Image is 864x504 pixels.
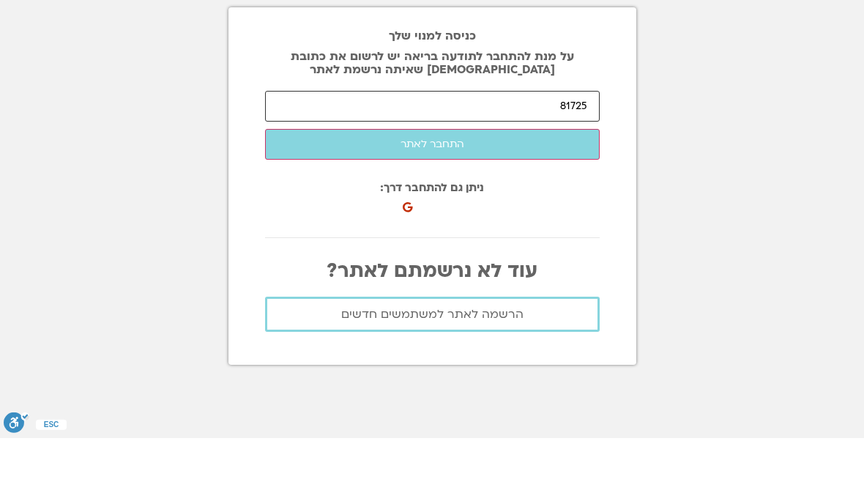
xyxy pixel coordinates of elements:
[341,374,524,387] span: הרשמה לאתר למשתמשים חדשים
[265,116,600,142] p: על מנת להתחבר לתודעה בריאה יש לרשום את כתובת [DEMOGRAPHIC_DATA] שאיתה נרשמת לאתר
[265,95,600,108] h2: כניסה למנוי שלך
[265,195,600,226] button: התחבר לאתר
[265,363,600,398] a: הרשמה לאתר למשתמשים חדשים
[265,157,600,188] input: הקוד שקיבלת
[265,326,600,348] p: עוד לא נרשמתם לאתר?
